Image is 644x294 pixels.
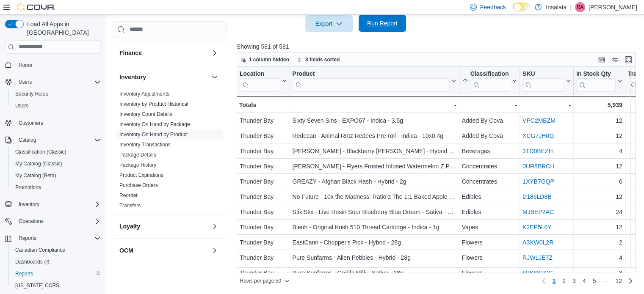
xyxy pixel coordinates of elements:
[2,232,104,244] button: Reports
[589,274,599,288] a: Page 5 of 12
[292,146,456,156] div: [PERSON_NAME] - Blackberry [PERSON_NAME] - Hybrid - 4x355ml
[119,121,190,127] a: Inventory On Hand by Package
[237,42,640,51] p: Showing 581 of 581
[2,76,104,88] button: Users
[19,62,32,69] span: Home
[462,192,517,202] div: Edibles
[15,102,28,109] span: Users
[15,160,62,167] span: My Catalog (Classic)
[8,146,104,158] button: Classification (Classic)
[576,207,622,217] div: 24
[2,134,104,146] button: Catalog
[292,70,456,91] button: Product
[293,55,343,65] button: 3 fields sorted
[513,3,531,11] input: Dark Mode
[119,172,163,178] a: Product Expirations
[249,56,289,63] span: 1 column hidden
[119,182,158,189] span: Purchase Orders
[367,19,398,27] span: Run Report
[522,163,554,170] a: 0UR8BRCH
[310,15,348,32] span: Export
[462,222,517,232] div: Vapes
[292,207,456,217] div: StikiStix - Live Rosin Sour Blueberry Blue Dream - Sativa - 1 Pack
[549,274,559,288] button: Page 1 of 12
[522,117,556,124] a: VPC2MBZM
[210,221,220,231] button: Loyalty
[292,115,456,126] div: Sixty Seven Sins - EXPO67 - Indica - 3.5g
[15,135,39,145] button: Catalog
[292,222,456,232] div: Bleuh - Original Kush 510 Thread Cartridge - Indica - 1g
[15,148,66,155] span: Classification (Classic)
[24,20,101,37] span: Load All Apps in [GEOGRAPHIC_DATA]
[12,159,101,169] span: My Catalog (Classic)
[12,101,101,111] span: Users
[12,170,60,181] a: My Catalog (Beta)
[462,207,517,217] div: Edibles
[15,216,47,226] button: Operations
[240,278,281,284] span: Rows per page : 50
[15,172,56,179] span: My Catalog (Beta)
[552,277,556,285] span: 1
[522,100,571,110] div: -
[292,268,456,278] div: Pure Sunfarms - Gorilla Milk - Sativa - 28g
[240,70,287,91] button: Location
[599,277,612,287] li: Skipping pages 6 to 11
[2,198,104,210] button: Inventory
[570,2,572,12] p: |
[239,100,287,110] div: Totals
[569,274,579,288] a: Page 3 of 12
[522,269,553,276] a: 6PK63TQC
[119,101,188,107] span: Inventory by Product Historical
[19,137,36,143] span: Catalog
[119,162,156,168] span: Package History
[119,246,208,255] button: OCM
[292,237,456,247] div: EastCann - Chopper's Pick - Hybrid - 28g
[12,269,36,279] a: Reports
[15,247,65,253] span: Canadian Compliance
[119,131,188,138] span: Inventory On Hand by Product
[119,132,188,137] a: Inventory On Hand by Product
[240,207,287,217] div: Thunder Bay
[522,239,553,246] a: A3XW0L2R
[522,254,553,261] a: RJWLJE7Z
[119,172,163,179] span: Product Expirations
[12,101,32,111] a: Users
[240,222,287,232] div: Thunder Bay
[12,257,53,267] a: Dashboards
[240,161,287,171] div: Thunder Bay
[119,111,172,118] span: Inventory Count Details
[462,253,517,263] div: Flowers
[119,73,146,81] h3: Inventory
[113,89,227,214] div: Inventory
[576,70,616,78] div: In Stock Qty
[119,152,156,158] a: Package Details
[522,178,554,185] a: 1XYB7GQP
[15,233,40,243] button: Reports
[12,89,101,99] span: Security Roles
[119,246,133,255] h3: OCM
[12,245,69,255] a: Canadian Compliance
[240,115,287,126] div: Thunder Bay
[576,222,622,232] div: 12
[8,181,104,193] button: Promotions
[522,148,553,154] a: 3TD0BEZH
[2,215,104,227] button: Operations
[579,274,589,288] a: Page 4 of 12
[576,131,622,141] div: 12
[15,60,36,70] a: Home
[119,222,208,231] button: Loyalty
[119,141,171,148] span: Inventory Transactions
[522,70,571,91] button: SKU
[576,161,622,171] div: 12
[615,277,622,285] span: 12
[12,89,51,99] a: Security Roles
[119,192,138,198] a: Reorder
[240,268,287,278] div: Thunder Bay
[462,268,517,278] div: Flowers
[522,209,554,215] a: MJBEP2AC
[462,146,517,156] div: Beverages
[119,91,169,97] span: Inventory Adjustments
[15,118,101,128] span: Customers
[8,268,104,280] button: Reports
[12,269,101,279] span: Reports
